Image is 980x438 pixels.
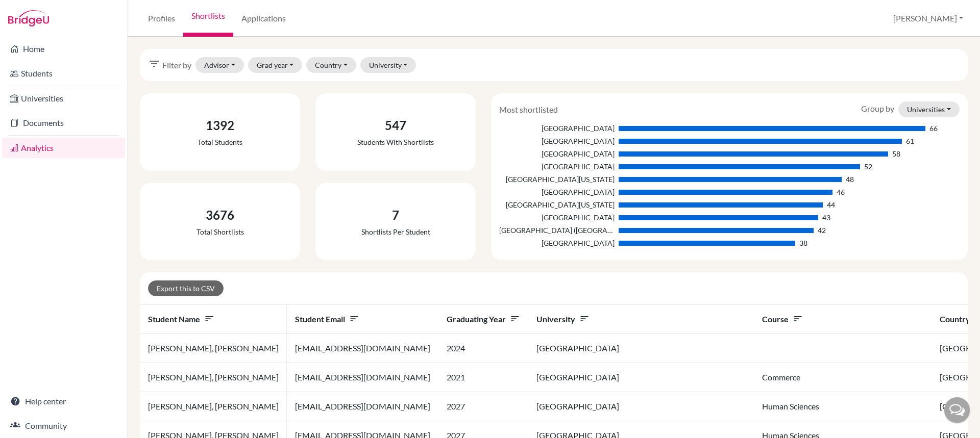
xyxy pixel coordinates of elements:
td: [PERSON_NAME], [PERSON_NAME] [140,363,287,392]
span: Course [762,314,803,324]
i: sort [349,314,359,324]
div: 44 [827,199,835,210]
div: 66 [929,123,938,134]
div: 43 [822,212,830,223]
td: [EMAIL_ADDRESS][DOMAIN_NAME] [287,363,438,392]
div: Most shortlisted [492,104,566,116]
div: Students with shortlists [357,137,434,147]
td: [GEOGRAPHIC_DATA] [528,363,754,392]
div: 48 [846,174,854,185]
a: Students [2,63,125,84]
span: Student name [148,314,214,324]
div: [GEOGRAPHIC_DATA][US_STATE] [499,199,614,210]
td: 2021 [438,363,528,392]
div: Total students [198,137,242,147]
td: 2024 [438,334,528,363]
i: sort [579,314,590,324]
button: University [360,57,416,73]
div: Total shortlists [197,226,244,237]
a: Universities [2,88,125,109]
span: Student email [295,314,359,324]
div: 52 [864,161,872,172]
div: 46 [837,187,845,197]
a: Help center [2,391,125,411]
button: Export this to CSV [148,280,224,296]
button: Country [306,57,356,73]
div: [GEOGRAPHIC_DATA] [499,187,614,197]
div: Shortlists per student [361,226,430,237]
span: Graduating year [447,314,520,324]
i: sort [204,314,214,324]
span: University [536,314,590,324]
div: 547 [357,116,434,135]
button: Advisor [195,57,244,73]
div: [GEOGRAPHIC_DATA] [499,238,614,248]
div: [GEOGRAPHIC_DATA] ([GEOGRAPHIC_DATA]) [499,225,614,236]
div: 3676 [197,206,244,224]
div: Group by [853,101,967,117]
td: Commerce [754,363,932,392]
div: [GEOGRAPHIC_DATA][US_STATE] [499,174,614,185]
a: Community [2,416,125,436]
td: [PERSON_NAME], [PERSON_NAME] [140,392,287,421]
td: Human Sciences [754,392,932,421]
div: [GEOGRAPHIC_DATA] [499,136,614,146]
td: [PERSON_NAME], [PERSON_NAME] [140,334,287,363]
a: Analytics [2,138,125,158]
button: [PERSON_NAME] [889,9,968,28]
a: Home [2,39,125,59]
span: Filter by [162,59,191,71]
div: [GEOGRAPHIC_DATA] [499,148,614,159]
td: [EMAIL_ADDRESS][DOMAIN_NAME] [287,334,438,363]
div: [GEOGRAPHIC_DATA] [499,161,614,172]
div: 38 [799,238,807,248]
button: Universities [898,101,960,117]
td: 2027 [438,392,528,421]
div: 7 [361,206,430,224]
div: [GEOGRAPHIC_DATA] [499,123,614,134]
div: [GEOGRAPHIC_DATA] [499,212,614,223]
img: Bridge-U [8,10,49,27]
a: Documents [2,113,125,133]
div: 58 [892,148,900,159]
td: [GEOGRAPHIC_DATA] [528,392,754,421]
div: 42 [818,225,826,236]
div: 1392 [198,116,242,135]
div: 61 [906,136,914,146]
button: Grad year [248,57,303,73]
td: [EMAIL_ADDRESS][DOMAIN_NAME] [287,392,438,421]
td: [GEOGRAPHIC_DATA] [528,334,754,363]
i: filter_list [148,58,160,70]
i: sort [793,314,803,324]
i: sort [510,314,520,324]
